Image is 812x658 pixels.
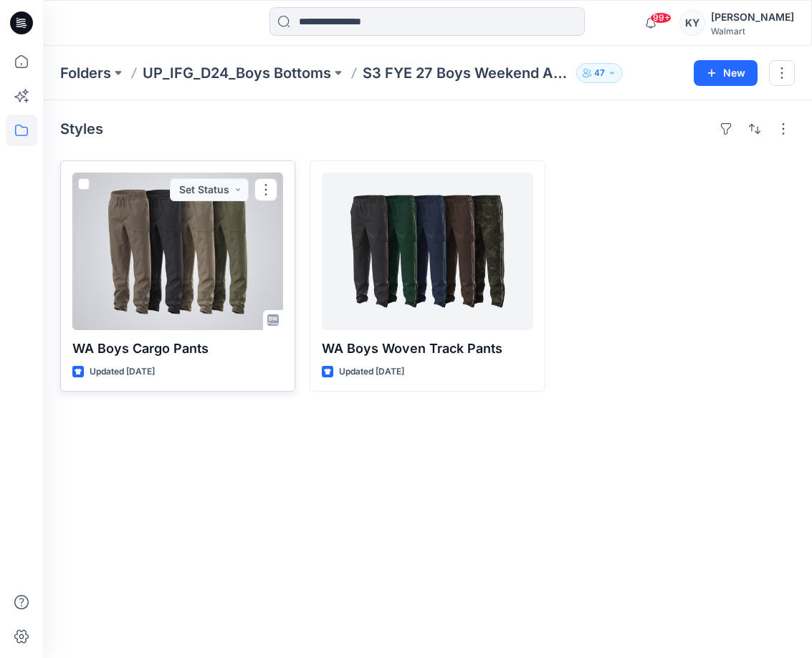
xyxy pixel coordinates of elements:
div: Walmart [711,26,794,37]
p: Updated [DATE] [339,364,404,379]
p: 47 [594,65,605,81]
button: 47 [576,63,623,83]
a: WA Boys Cargo Pants [72,173,283,330]
div: KY [679,10,705,36]
h4: Styles [60,120,103,137]
a: Folders [60,63,111,83]
a: WA Boys Woven Track Pants [322,173,532,330]
p: Updated [DATE] [90,364,155,379]
a: UP_IFG_D24_Boys Bottoms [143,63,331,83]
span: 99+ [650,12,672,24]
div: [PERSON_NAME] [711,9,794,26]
p: WA Boys Woven Track Pants [322,339,532,359]
p: S3 FYE 27 Boys Weekend Academy Boys [363,63,570,83]
p: WA Boys Cargo Pants [72,339,283,359]
button: New [694,60,758,86]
